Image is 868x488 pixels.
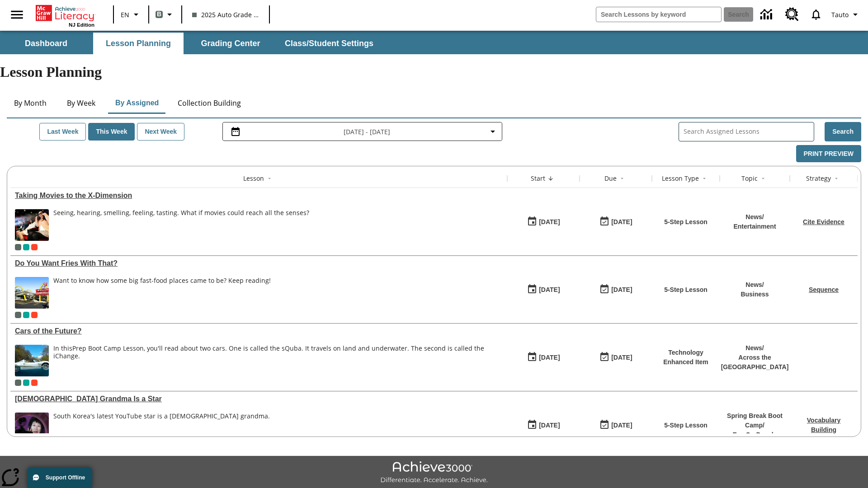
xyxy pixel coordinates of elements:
[15,312,21,318] div: Current Class
[699,173,710,184] button: Sort
[185,33,276,54] button: Grading Center
[539,216,560,228] div: [DATE]
[53,413,270,420] div: South Korea's latest YouTube star is a [DEMOGRAPHIC_DATA] grandma.
[825,122,861,141] button: Search
[831,173,842,184] button: Sort
[545,173,556,184] button: Sort
[664,285,708,295] p: 5-Step Lesson
[741,290,769,299] p: Business
[15,327,503,335] div: Cars of the Future?
[15,277,49,309] img: One of the first McDonald's stores, with the iconic red sign and golden arches.
[539,284,560,296] div: [DATE]
[23,380,29,386] div: 2025 Auto Grade 1 A
[604,174,617,183] div: Due
[58,92,104,114] button: By Week
[117,6,146,23] button: Language: EN, Select a language
[803,218,844,225] a: Cite Evidence
[831,10,849,19] span: Tauto
[617,173,627,184] button: Sort
[531,174,545,183] div: Start
[53,345,503,376] div: In this Prep Boot Camp Lesson, you'll read about two cars. One is called the sQuba. It travels on...
[108,92,166,114] button: By Assigned
[741,174,758,183] div: Topic
[611,352,632,363] div: [DATE]
[596,417,635,434] button: 03/14/26: Last day the lesson can be accessed
[53,345,503,360] div: In this
[596,281,635,298] button: 07/20/26: Last day the lesson can be accessed
[36,4,94,22] a: Home
[137,123,184,141] button: Next Week
[724,430,785,440] p: Eye On People
[662,174,699,183] div: Lesson Type
[15,259,503,267] a: Do You Want Fries With That?, Lessons
[23,244,29,250] div: 2025 Auto Grade 1 A
[170,92,248,114] button: Collection Building
[741,280,769,290] p: News /
[809,286,839,293] a: Sequence
[39,123,86,141] button: Last Week
[31,244,38,250] div: Test 1
[46,474,85,481] span: Support Offline
[157,9,161,20] span: B
[611,420,632,431] div: [DATE]
[758,173,769,184] button: Sort
[724,411,785,430] p: Spring Break Boot Camp /
[192,10,259,19] span: 2025 Auto Grade 1 B
[152,6,179,23] button: Boost Class color is gray green. Change class color
[684,125,814,138] input: Search Assigned Lessons
[53,209,309,217] div: Seeing, hearing, smelling, feeling, tasting. What if movies could reach all the senses?
[596,7,721,22] input: search field
[53,277,271,285] div: Want to know how some big fast-food places came to be? Keep reading!
[721,353,789,372] p: Across the [GEOGRAPHIC_DATA]
[807,417,840,433] a: Vocabulary Building
[31,312,38,318] div: Test 1
[69,22,94,28] span: NJ Edition
[53,413,270,444] span: South Korea's latest YouTube star is a 70-year-old grandma.
[15,345,49,376] img: High-tech automobile treading water.
[806,174,831,183] div: Strategy
[36,3,94,28] div: Home
[15,192,503,200] a: Taking Movies to the X-Dimension, Lessons
[1,33,91,54] button: Dashboard
[780,2,804,27] a: Resource Center, Will open in new tab
[15,413,49,444] img: 70 year-old Korean woman applying makeup for a YouTube video
[755,2,780,27] a: Data Center
[664,217,708,227] p: 5-Step Lesson
[15,244,21,250] div: Current Class
[278,33,381,54] button: Class/Student Settings
[796,145,861,163] button: Print Preview
[539,352,560,363] div: [DATE]
[53,209,309,241] div: Seeing, hearing, smelling, feeling, tasting. What if movies could reach all the senses?
[93,33,184,54] button: Lesson Planning
[487,126,498,137] svg: Collapse Date Range Filter
[15,380,21,386] div: Current Class
[53,277,271,309] span: Want to know how some big fast-food places came to be? Keep reading!
[27,467,92,488] button: Support Offline
[611,216,632,228] div: [DATE]
[4,1,30,28] button: Open side menu
[344,127,390,136] span: [DATE] - [DATE]
[733,222,776,231] p: Entertainment
[804,3,828,26] a: Notifications
[88,123,135,141] button: This Week
[524,417,563,434] button: 03/14/25: First time the lesson was available
[15,209,49,241] img: Panel in front of the seats sprays water mist to the happy audience at a 4DX-equipped theater.
[15,395,503,403] a: South Korean Grandma Is a Star, Lessons
[611,284,632,296] div: [DATE]
[380,461,488,484] img: Achieve3000 Differentiate Accelerate Achieve
[656,348,715,367] p: Technology Enhanced Item
[31,380,38,386] span: Test 1
[596,213,635,230] button: 08/24/25: Last day the lesson can be accessed
[53,344,484,360] testabrev: Prep Boot Camp Lesson, you'll read about two cars. One is called the sQuba. It travels on land an...
[15,259,503,267] div: Do You Want Fries With That?
[243,174,264,183] div: Lesson
[23,312,29,318] div: 2025 Auto Grade 1 A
